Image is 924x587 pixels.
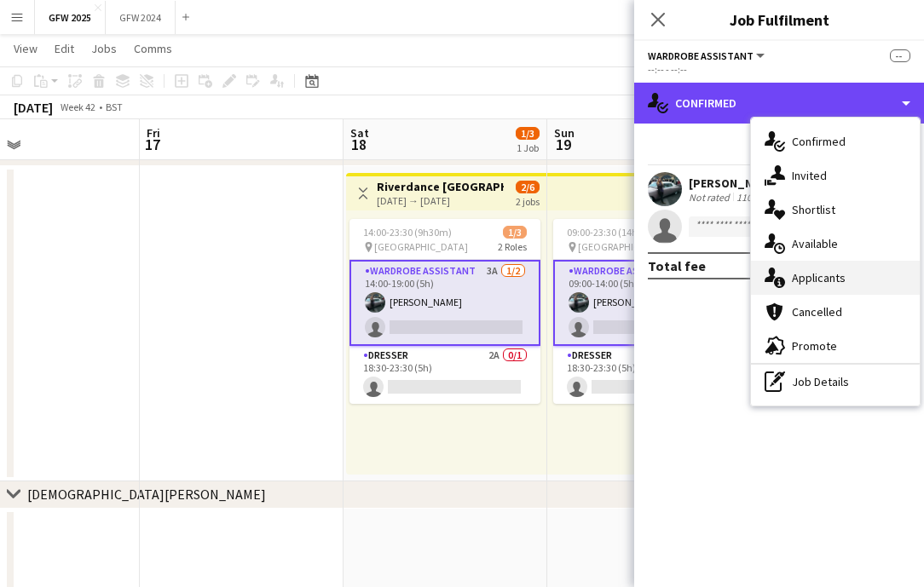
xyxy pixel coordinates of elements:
[84,37,124,60] a: Jobs
[349,346,540,404] app-card-role: Dresser2A0/118:30-23:30 (5h)
[350,125,369,141] span: Sat
[648,63,910,76] div: --:-- - --:--
[106,101,123,113] div: BST
[377,194,504,207] div: [DATE] → [DATE]
[792,168,827,183] span: Invited
[792,338,837,354] span: Promote
[348,135,369,154] span: 18
[792,134,846,149] span: Confirmed
[553,346,744,404] app-card-role: Dresser2A0/118:30-23:30 (5h)
[648,257,706,274] div: Total fee
[503,226,527,239] span: 1/3
[792,236,838,251] span: Available
[648,49,754,62] span: Wardrobe Assistant
[363,226,452,239] span: 14:00-23:30 (9h30m)
[554,125,575,141] span: Sun
[349,260,540,346] app-card-role: Wardrobe Assistant3A1/214:00-19:00 (5h)[PERSON_NAME]
[55,41,74,56] span: Edit
[349,219,540,404] app-job-card: 14:00-23:30 (9h30m)1/3 [GEOGRAPHIC_DATA]2 RolesWardrobe Assistant3A1/214:00-19:00 (5h)[PERSON_NAM...
[516,127,540,140] span: 1/3
[516,181,540,193] span: 2/6
[890,49,910,62] span: --
[14,99,53,116] div: [DATE]
[553,260,744,346] app-card-role: Wardrobe Assistant3A1/209:00-14:00 (5h)[PERSON_NAME]
[516,193,540,208] div: 2 jobs
[134,41,172,56] span: Comms
[14,41,38,56] span: View
[792,304,842,319] span: Cancelled
[648,49,767,62] button: Wardrobe Assistant
[27,486,266,503] div: [DEMOGRAPHIC_DATA][PERSON_NAME]
[552,135,575,154] span: 19
[751,365,920,399] div: Job Details
[106,1,176,34] button: GFW 2024
[91,41,117,56] span: Jobs
[792,202,835,217] span: Shortlist
[634,83,924,124] div: Confirmed
[127,37,179,60] a: Comms
[553,219,744,404] app-job-card: 09:00-23:30 (14h30m)1/3 [GEOGRAPHIC_DATA]2 RolesWardrobe Assistant3A1/209:00-14:00 (5h)[PERSON_NA...
[792,270,846,285] span: Applicants
[689,191,733,204] div: Not rated
[567,226,661,239] span: 09:00-23:30 (14h30m)
[498,240,527,253] span: 2 Roles
[374,240,468,253] span: [GEOGRAPHIC_DATA]
[517,141,539,154] div: 1 Job
[56,101,99,113] span: Week 42
[147,125,160,141] span: Fri
[7,37,44,60] a: View
[634,9,924,31] h3: Job Fulfilment
[48,37,81,60] a: Edit
[733,191,779,204] div: 110.22mi
[144,135,160,154] span: 17
[377,179,504,194] h3: Riverdance [GEOGRAPHIC_DATA]
[35,1,106,34] button: GFW 2025
[689,176,779,191] div: [PERSON_NAME]
[578,240,672,253] span: [GEOGRAPHIC_DATA]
